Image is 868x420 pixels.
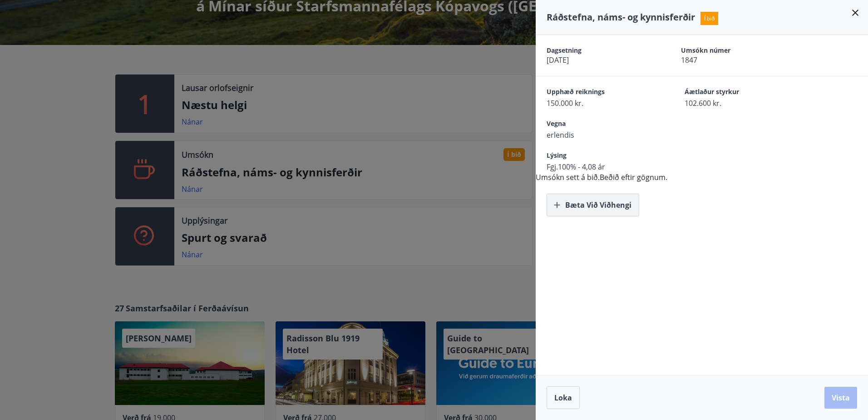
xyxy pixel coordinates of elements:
div: Umsókn sett á bið.Beðið eftir gögnum. [536,35,868,216]
span: Dagsetning [547,46,649,55]
span: Loka [554,393,572,403]
span: 102.600 kr. [685,98,791,108]
span: Ráðstefna, náms- og kynnisferðir [547,11,695,23]
span: Umsókn númer [681,46,784,55]
span: erlendis [547,130,653,140]
span: 150.000 kr. [547,98,653,108]
button: Bæta við viðhengi [547,194,639,216]
button: Loka [547,386,580,409]
span: Lýsing [547,151,653,162]
span: [DATE] [547,55,649,65]
span: Fgj.100% - 4,08 ár [547,162,653,172]
span: Upphæð reiknings [547,87,653,98]
span: Í bið [700,12,718,25]
span: 1847 [681,55,784,65]
span: Vegna [547,119,653,130]
span: Áætlaður styrkur [685,87,791,98]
